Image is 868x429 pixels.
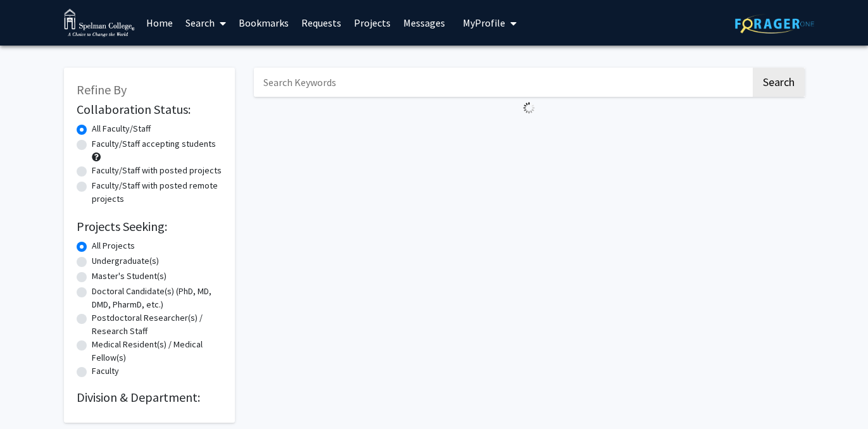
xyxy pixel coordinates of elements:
label: Undergraduate(s) [92,254,159,268]
label: Faculty [92,364,119,378]
span: My Profile [463,16,505,29]
h2: Division & Department: [77,390,222,405]
a: Search [179,1,232,45]
button: Search [753,68,805,97]
iframe: Chat [814,372,859,420]
a: Messages [397,1,451,45]
a: Projects [348,1,397,45]
label: Master's Student(s) [92,270,167,283]
label: Doctoral Candidate(s) (PhD, MD, DMD, PharmD, etc.) [92,285,222,311]
a: Requests [295,1,348,45]
a: Bookmarks [232,1,295,45]
h2: Projects Seeking: [77,219,222,234]
img: ForagerOne Logo [735,14,814,34]
label: Postdoctoral Researcher(s) / Research Staff [92,311,222,338]
span: Refine By [77,82,127,97]
label: All Projects [92,239,135,252]
h2: Collaboration Status: [77,102,222,117]
label: All Faculty/Staff [92,122,151,135]
nav: Page navigation [254,119,805,148]
label: Faculty/Staff accepting students [92,137,216,151]
a: Home [140,1,179,45]
label: Medical Resident(s) / Medical Fellow(s) [92,338,222,364]
label: Faculty/Staff with posted remote projects [92,179,222,206]
input: Search Keywords [254,68,751,97]
img: Loading [518,97,540,119]
label: Faculty/Staff with posted projects [92,164,222,177]
img: Spelman College Logo [64,9,135,37]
